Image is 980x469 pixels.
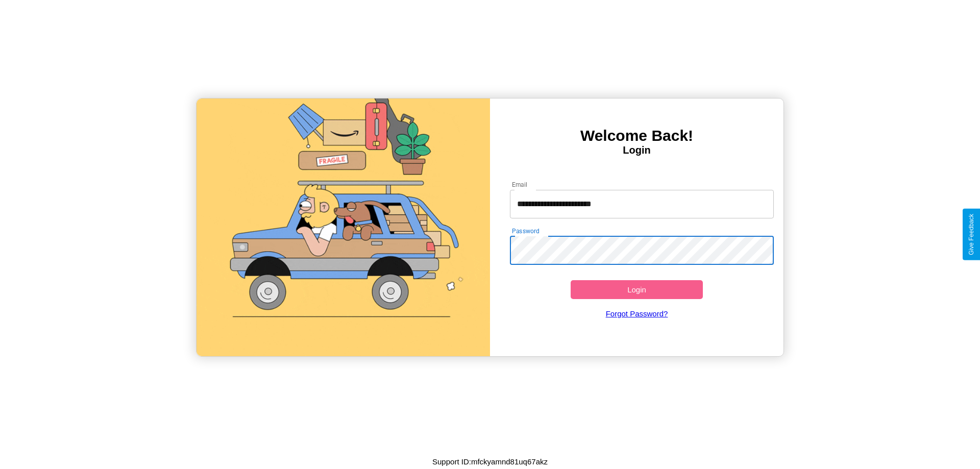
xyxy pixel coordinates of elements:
[571,280,703,299] button: Login
[505,299,769,328] a: Forgot Password?
[432,455,548,468] p: Support ID: mfckyamnd81uq67akz
[512,180,528,189] label: Email
[490,127,783,144] h3: Welcome Back!
[197,98,490,356] img: gif
[968,214,975,255] div: Give Feedback
[490,144,783,156] h4: Login
[512,227,539,235] label: Password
